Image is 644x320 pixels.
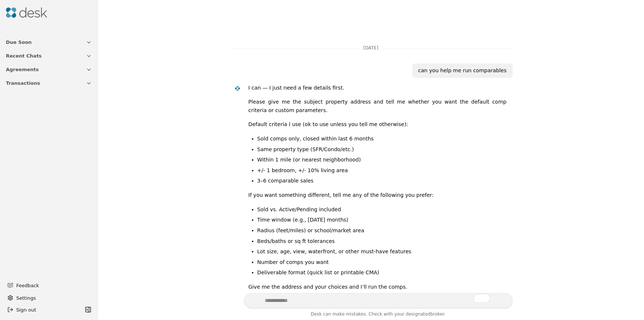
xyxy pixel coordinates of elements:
[249,191,507,199] p: If you want something different, tell me any of the following you prefer:
[249,98,507,114] p: Please give me the subject property address and tell me whether you want the default comp criteri...
[360,44,381,52] span: [DATE]
[257,177,507,185] li: 3–6 comparable sales
[257,226,507,235] li: Radius (feet/miles) or school/market area
[257,247,507,256] li: Lot size, age, view, waterfront, or other must-have features
[244,310,513,320] div: Desk can make mistakes. Check with your broker.
[234,85,240,91] img: Desk
[257,156,507,164] li: Within 1 mile (or nearest neighborhood)
[3,279,92,292] button: Feedback
[1,35,96,49] button: Due Soon
[257,145,507,154] li: Same property type (SFR/Condo/etc.)
[257,237,507,246] li: Beds/baths or sq ft tolerances
[16,294,36,302] span: Settings
[418,66,507,75] div: can you help me run comparables
[406,312,430,317] span: designated
[249,84,507,92] p: I can — I just need a few details first.
[1,49,96,63] button: Recent Chats
[257,205,507,214] li: Sold vs. Active/Pending included
[249,120,507,129] p: Default criteria I use (ok to use unless you tell me otherwise):
[257,216,507,224] li: Time window (e.g., [DATE] months)
[257,258,507,267] li: Number of comps you want
[6,66,39,73] span: Agreements
[6,38,32,46] span: Due Soon
[244,293,513,308] textarea: To enrich screen reader interactions, please activate Accessibility in Grammarly extension settings
[4,304,83,316] button: Sign out
[257,135,507,143] li: Sold comps only, closed within last 6 months
[1,76,96,90] button: Transactions
[257,268,507,277] li: Deliverable format (quick list or printable CMA)
[16,306,36,314] span: Sign out
[6,52,42,60] span: Recent Chats
[249,283,507,291] p: Give me the address and your choices and I’ll run the comps.
[257,166,507,175] li: +/- 1 bedroom, +/- 10% living area
[1,63,96,76] button: Agreements
[460,293,506,299] time: less than a minute ago
[6,7,47,18] img: Desk
[16,282,87,289] span: Feedback
[4,292,93,304] button: Settings
[6,79,40,87] span: Transactions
